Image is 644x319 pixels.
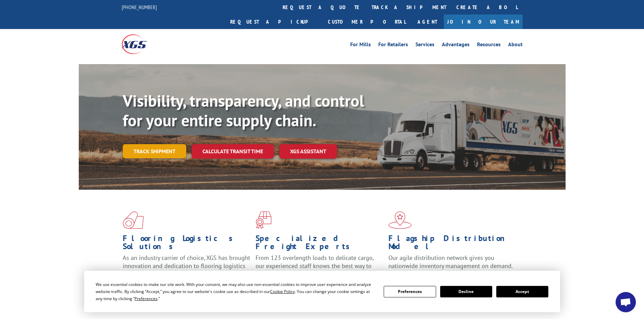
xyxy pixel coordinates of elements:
a: XGS ASSISTANT [279,144,337,159]
div: We use essential cookies to make our site work. With your consent, we may also use non-essential ... [96,281,376,302]
h1: Flooring Logistics Solutions [123,234,251,254]
img: xgs-icon-focused-on-flooring-red [256,211,271,229]
a: Track shipment [123,144,186,158]
span: Our agile distribution network gives you nationwide inventory management on demand. [388,254,513,270]
a: Resources [477,42,501,49]
div: Cookie Consent Prompt [84,271,560,312]
h1: Flagship Distribution Model [388,234,516,254]
a: Open chat [616,292,636,312]
p: From 123 overlength loads to delicate cargo, our experienced staff knows the best way to move you... [256,254,383,284]
button: Decline [440,286,492,297]
a: Join Our Team [444,15,523,29]
a: Advantages [442,42,470,49]
b: Visibility, transparency, and control for your entire supply chain. [123,90,364,131]
a: For Mills [350,42,371,49]
a: Customer Portal [323,15,411,29]
button: Accept [496,286,548,297]
a: Calculate transit time [192,144,274,159]
span: Cookie Policy [270,289,295,294]
a: [PHONE_NUMBER] [122,4,157,10]
h1: Specialized Freight Experts [256,234,383,254]
span: As an industry carrier of choice, XGS has brought innovation and dedication to flooring logistics... [123,254,250,278]
img: xgs-icon-flagship-distribution-model-red [388,211,412,229]
button: Preferences [384,286,436,297]
a: Request a pickup [225,15,323,29]
a: Agent [411,15,444,29]
a: About [508,42,523,49]
img: xgs-icon-total-supply-chain-intelligence-red [123,211,144,229]
a: Services [415,42,434,49]
span: Preferences [135,296,158,301]
a: For Retailers [378,42,408,49]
